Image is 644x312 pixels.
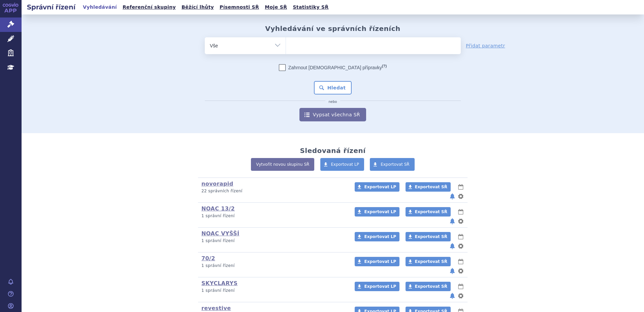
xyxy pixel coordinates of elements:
[364,185,396,189] span: Exportovat LP
[263,3,289,12] a: Moje SŘ
[457,292,464,300] button: nastavení
[201,238,346,244] p: 1 správní řízení
[364,259,396,264] span: Exportovat LP
[457,183,464,191] button: lhůty
[355,207,399,217] a: Exportovat LP
[201,288,346,294] p: 1 správní řízení
[314,81,352,94] button: Hledat
[466,42,505,49] a: Přidat parametr
[325,100,341,104] i: nebo
[406,182,451,192] a: Exportovat SŘ
[201,305,231,311] a: revestive
[331,162,359,167] span: Exportovat LP
[406,257,451,266] a: Exportovat SŘ
[201,205,235,212] a: NOAC 13/2
[382,64,387,68] abbr: (?)
[291,3,330,12] a: Statistiky SŘ
[364,234,396,239] span: Exportovat LP
[201,255,215,262] a: 70/2
[449,292,456,300] button: notifikace
[457,217,464,225] button: nastavení
[406,282,451,291] a: Exportovat SŘ
[320,158,364,171] a: Exportovat LP
[355,257,399,266] a: Exportovat LP
[364,284,396,289] span: Exportovat LP
[415,234,447,239] span: Exportovat SŘ
[364,209,396,214] span: Exportovat LP
[406,232,451,241] a: Exportovat SŘ
[355,282,399,291] a: Exportovat LP
[299,108,366,121] a: Vypsat všechna SŘ
[201,230,239,237] a: NOAC VYŠŠÍ
[81,3,119,12] a: Vyhledávání
[457,233,464,241] button: lhůty
[457,267,464,275] button: nastavení
[121,3,178,12] a: Referenční skupiny
[415,284,447,289] span: Exportovat SŘ
[415,259,447,264] span: Exportovat SŘ
[406,207,451,217] a: Exportovat SŘ
[449,267,456,275] button: notifikace
[457,258,464,266] button: lhůty
[218,3,261,12] a: Písemnosti SŘ
[457,282,464,290] button: lhůty
[415,209,447,214] span: Exportovat SŘ
[201,181,233,187] a: novorapid
[279,64,387,71] label: Zahrnout [DEMOGRAPHIC_DATA] přípravky
[22,2,81,12] h2: Správní řízení
[355,232,399,241] a: Exportovat LP
[201,213,346,219] p: 1 správní řízení
[415,185,447,189] span: Exportovat SŘ
[201,263,346,269] p: 1 správní řízení
[449,242,456,250] button: notifikace
[457,192,464,200] button: nastavení
[265,25,400,33] h2: Vyhledávání ve správních řízeních
[201,280,237,286] a: SKYCLARYS
[457,242,464,250] button: nastavení
[201,188,346,194] p: 22 správních řízení
[381,162,410,167] span: Exportovat SŘ
[457,208,464,216] button: lhůty
[370,158,415,171] a: Exportovat SŘ
[300,147,365,155] h2: Sledovaná řízení
[355,182,399,192] a: Exportovat LP
[251,158,314,171] a: Vytvořit novou skupinu SŘ
[449,192,456,200] button: notifikace
[449,217,456,225] button: notifikace
[180,3,216,12] a: Běžící lhůty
